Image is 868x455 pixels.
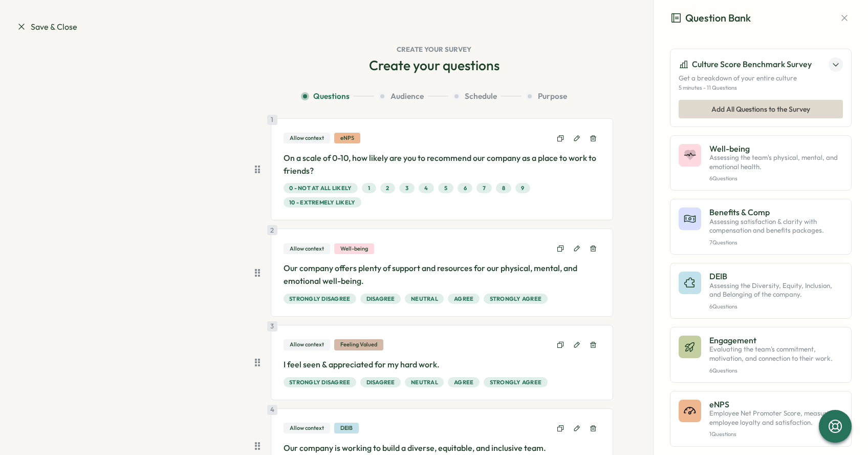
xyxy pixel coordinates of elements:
[334,423,359,433] div: DEIB
[709,400,843,409] p: eNPS
[709,239,843,246] p: 7 Questions
[670,199,852,255] button: Benefits & CompAssessing satisfaction & clarity with compensation and benefits packages.7Questions
[284,423,330,433] div: Allow context
[366,294,395,303] span: Disagree
[289,294,350,303] span: Strongly Disagree
[411,294,438,303] span: Neutral
[390,91,424,102] span: Audience
[670,327,852,383] button: EngagementEvaluating the team's commitment, motivation, and connection to their work.6Questions
[709,303,843,310] p: 6 Questions
[289,378,350,387] span: Strongly Disagree
[301,91,374,102] button: Questions
[465,91,497,102] span: Schedule
[334,339,383,350] div: Feeling Valued
[483,183,486,193] span: 7
[709,272,843,281] p: DEIB
[490,294,542,303] span: Strongly Agree
[454,378,473,387] span: Agree
[284,358,601,371] p: I feel seen & appreciated for my hard work.
[452,91,522,102] button: Schedule
[709,367,843,374] p: 6 Questions
[284,243,330,254] div: Allow context
[368,183,370,193] span: 1
[313,91,350,102] span: Questions
[709,281,843,299] p: Assessing the Diversity, Equity, Inclusion, and Belonging of the company.
[267,115,277,125] div: 1
[267,405,277,415] div: 4
[411,378,438,387] span: Neutral
[366,378,395,387] span: Disagree
[502,183,505,193] span: 8
[289,198,355,207] span: 10 - Extremely likely
[670,263,852,319] button: DEIBAssessing the Diversity, Equity, Inclusion, and Belonging of the company.6Questions
[464,183,467,193] span: 6
[284,133,330,143] div: Allow context
[454,294,473,303] span: Agree
[284,152,601,177] p: On a scale of 0-10, how likely are you to recommend our company as a place to work to friends?
[670,391,852,447] button: eNPSEmployee Net Promoter Score, measuring employee loyalty and satisfaction.1Questions
[709,409,843,427] p: Employee Net Promoter Score, measuring employee loyalty and satisfaction.
[679,100,843,118] button: Add All Questions to the Survey
[386,183,389,193] span: 2
[284,262,601,287] p: Our company offers plenty of support and resources for our physical, mental, and emotional well-b...
[334,133,360,143] div: eNPS
[289,183,352,193] span: 0 - Not at all likely
[284,442,601,454] p: Our company is working to build a diverse, equitable, and inclusive team.
[709,208,843,217] p: Benefits & Comp
[267,321,277,332] div: 3
[670,135,852,191] button: Well-beingAssessing the team's physical, mental, and emotional health.6Questions
[521,183,524,193] span: 9
[692,58,812,71] p: Culture Score Benchmark Survey
[709,336,843,345] p: Engagement
[378,91,448,102] button: Audience
[424,183,428,193] span: 4
[490,378,542,387] span: Strongly Agree
[709,153,843,171] p: Assessing the team's physical, mental, and emotional health.
[670,10,751,26] h3: Question Bank
[709,144,843,153] p: Well-being
[334,243,374,254] div: Well-being
[526,91,567,102] button: Purpose
[16,45,852,54] h1: Create your survey
[267,225,277,235] div: 2
[679,85,843,91] p: 5 minutes - 11 Questions
[679,74,843,83] p: Get a breakdown of your entire culture
[369,56,500,74] h2: Create your questions
[444,183,447,193] span: 5
[284,339,330,350] div: Allow context
[709,431,843,438] p: 1 Questions
[709,175,843,182] p: 6 Questions
[711,100,810,118] span: Add All Questions to the Survey
[538,91,567,102] span: Purpose
[709,345,843,363] p: Evaluating the team's commitment, motivation, and connection to their work.
[709,217,843,235] p: Assessing satisfaction & clarity with compensation and benefits packages.
[405,183,408,193] span: 3
[16,20,77,33] a: Save & Close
